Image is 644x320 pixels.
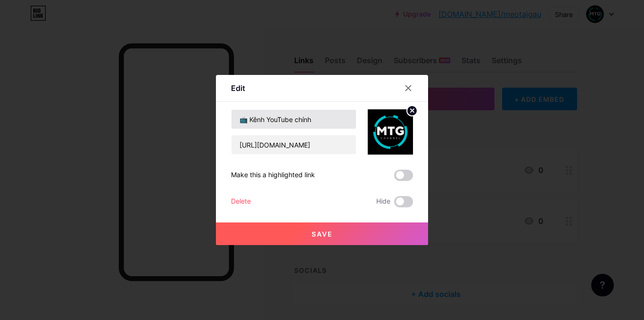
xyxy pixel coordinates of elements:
[231,110,356,129] input: Title
[231,196,251,207] div: Delete
[231,170,315,181] div: Make this a highlighted link
[231,82,245,94] div: Edit
[312,230,333,238] span: Save
[368,109,413,155] img: link_thumbnail
[231,135,356,154] input: URL
[376,196,390,207] span: Hide
[216,222,428,245] button: Save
